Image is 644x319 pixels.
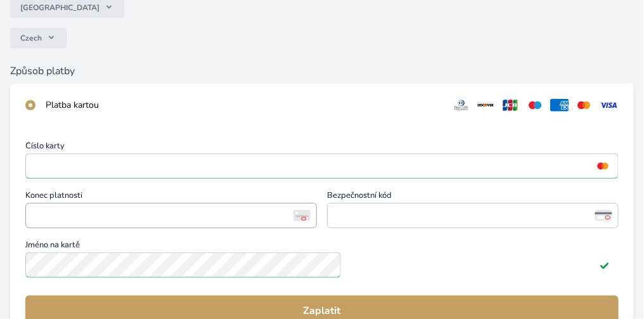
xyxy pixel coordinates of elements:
[25,142,619,153] span: Číslo karty
[525,99,545,112] img: maestro.svg
[10,63,634,79] h6: Způsob platby
[550,99,570,112] img: amex.svg
[46,99,442,112] div: Platba kartou
[599,99,619,112] img: visa.svg
[600,260,610,270] img: Platné pole
[35,303,609,318] span: Zaplatit
[20,33,42,43] span: Czech
[20,3,100,13] span: [GEOGRAPHIC_DATA]
[501,99,520,112] img: jcb.svg
[327,192,619,203] span: Bezpečnostní kód
[25,252,341,278] input: Jméno na kartěPlatné pole
[31,207,311,225] iframe: Iframe pro datum vypršení platnosti
[10,28,67,48] button: Czech
[574,99,594,112] img: mc.svg
[452,99,472,112] img: diners.svg
[333,207,613,225] iframe: Iframe pro bezpečnostní kód
[25,192,317,203] span: Konec platnosti
[476,99,496,112] img: discover.svg
[31,157,613,175] iframe: Iframe pro číslo karty
[293,210,311,221] img: Konec platnosti
[595,160,612,172] img: mc
[25,241,619,252] span: Jméno na kartě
